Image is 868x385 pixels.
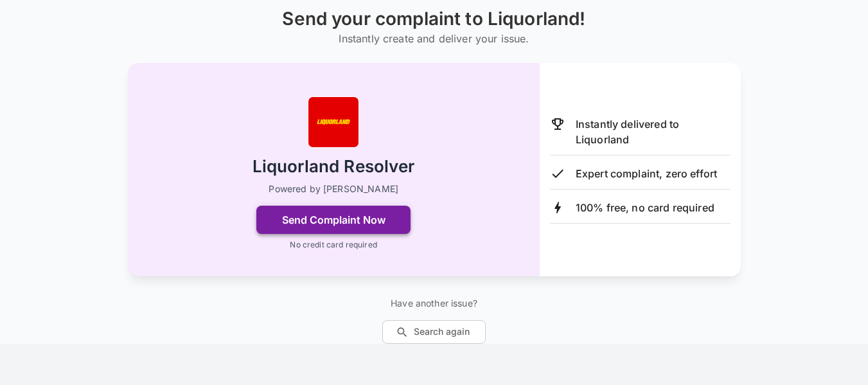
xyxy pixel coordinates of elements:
[282,8,585,30] h1: Send your complaint to Liquorland!
[576,200,714,215] p: 100% free, no card required
[382,320,486,344] button: Search again
[282,30,585,48] h6: Instantly create and deliver your issue.
[576,166,717,181] p: Expert complaint, zero effort
[308,96,359,148] img: Liquorland
[290,239,376,251] p: No credit card required
[256,206,411,234] button: Send Complaint Now
[252,156,415,178] h2: Liquorland Resolver
[576,116,731,147] p: Instantly delivered to Liquorland
[382,297,486,310] p: Have another issue?
[269,183,398,195] p: Powered by [PERSON_NAME]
